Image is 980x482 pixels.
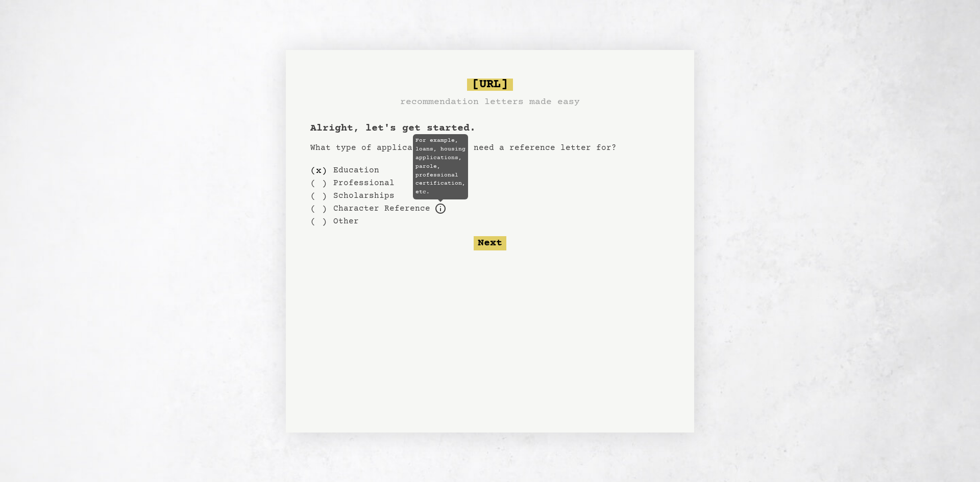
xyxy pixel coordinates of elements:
[333,215,359,227] label: Other
[310,121,670,136] h1: Alright, let's get started.
[413,134,468,199] span: For example, loans, housing applications, parole, professional certification, etc.
[474,236,506,250] button: Next
[400,95,580,109] h3: recommendation letters made easy
[310,164,327,177] div: ( x )
[310,142,670,154] p: What type of application do you need a reference letter for?
[310,215,327,228] div: ( )
[333,177,395,189] label: Professional
[333,202,430,215] label: For example, loans, housing applications, parole, professional certification, etc.
[310,202,327,215] div: ( )
[333,164,379,176] label: Education
[310,190,327,202] div: ( )
[310,177,327,190] div: ( )
[333,190,395,202] label: Scholarships
[467,79,513,91] span: [URL]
